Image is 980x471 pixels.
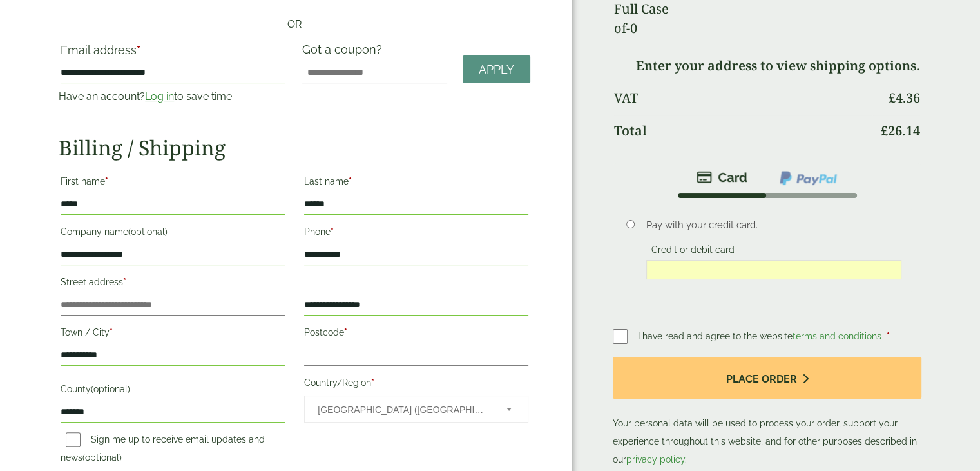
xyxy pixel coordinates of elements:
[613,357,921,399] button: Place order
[61,223,285,245] label: Company name
[59,135,530,160] h2: Billing / Shipping
[302,43,387,63] label: Got a coupon?
[123,277,126,287] abbr: required
[304,396,528,423] span: Country/Region
[881,122,888,139] span: £
[304,172,528,194] label: Last name
[82,452,122,463] span: (optional)
[66,432,81,447] input: Sign me up to receive email updates and news(optional)
[61,434,265,466] label: Sign me up to receive email updates and news
[371,377,374,388] abbr: required
[61,380,285,402] label: County
[614,115,872,146] th: Total
[61,172,285,194] label: First name
[110,327,113,337] abbr: required
[304,223,528,245] label: Phone
[349,176,352,186] abbr: required
[145,90,174,103] a: Log in
[59,17,530,32] p: — OR —
[479,63,514,77] span: Apply
[887,331,890,341] abbr: required
[304,323,528,345] label: Postcode
[646,218,901,232] p: Pay with your credit card.
[105,176,108,186] abbr: required
[646,245,740,259] label: Credit or debit card
[614,50,920,81] td: Enter your address to view shipping options.
[889,89,920,106] bdi: 4.36
[650,264,898,276] iframe: Secure card payment input frame
[59,89,287,105] p: Have an account? to save time
[318,396,489,423] span: United Kingdom (UK)
[61,45,285,63] label: Email address
[137,43,140,57] abbr: required
[61,323,285,345] label: Town / City
[697,170,747,185] img: stripe.png
[626,454,685,465] a: privacy policy
[61,273,285,295] label: Street address
[304,374,528,396] label: Country/Region
[463,55,530,83] a: Apply
[889,89,896,106] span: £
[793,331,881,341] a: terms and conditions
[91,384,130,394] span: (optional)
[881,122,920,139] bdi: 26.14
[128,226,168,237] span: (optional)
[778,170,838,186] img: ppcp-gateway.png
[613,357,921,468] p: Your personal data will be used to process your order, support your experience throughout this we...
[614,83,872,114] th: VAT
[344,327,347,337] abbr: required
[331,226,334,237] abbr: required
[638,331,884,341] span: I have read and agree to the website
